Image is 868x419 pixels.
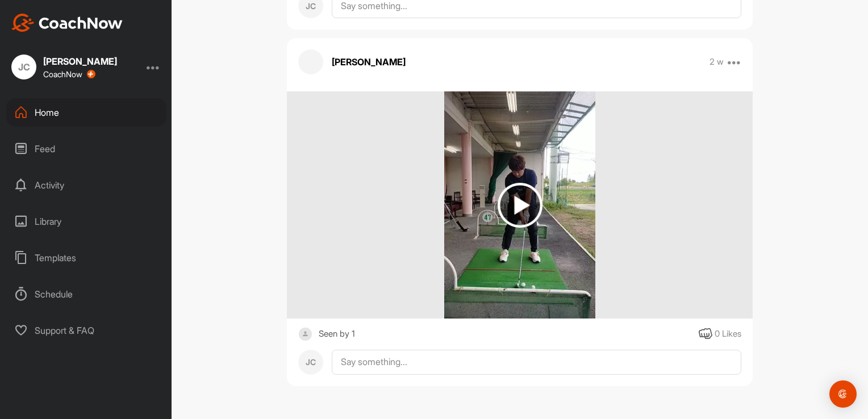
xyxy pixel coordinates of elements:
[43,57,117,66] div: [PERSON_NAME]
[6,171,166,199] div: Activity
[444,91,596,319] img: media
[11,55,36,79] div: JC
[6,98,166,127] div: Home
[6,316,166,345] div: Support & FAQ
[829,380,857,408] div: Open Intercom Messenger
[6,244,166,272] div: Templates
[715,328,741,341] div: 0 Likes
[6,280,166,308] div: Schedule
[498,183,542,228] img: play
[43,70,95,79] div: CoachNow
[298,350,323,375] div: JC
[710,56,724,68] p: 2 w
[319,327,355,341] div: Seen by 1
[298,327,312,341] img: square_default-ef6cabf814de5a2bf16c804365e32c732080f9872bdf737d349900a9daf73cf9.png
[11,14,123,32] img: CoachNow
[6,135,166,163] div: Feed
[6,207,166,236] div: Library
[332,55,406,69] p: [PERSON_NAME]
